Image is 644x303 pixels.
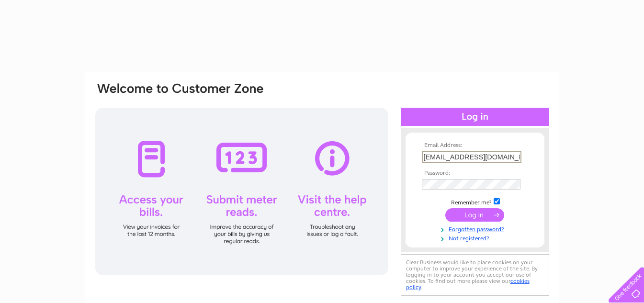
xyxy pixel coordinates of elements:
th: Password: [419,170,531,177]
a: cookies policy [406,278,530,291]
a: Forgotten password? [422,224,531,233]
th: Email Address: [419,142,531,149]
input: Submit [445,208,504,222]
div: Clear Business would like to place cookies on your computer to improve your experience of the sit... [401,254,549,296]
a: Not registered? [422,233,531,242]
td: Remember me? [419,197,531,206]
